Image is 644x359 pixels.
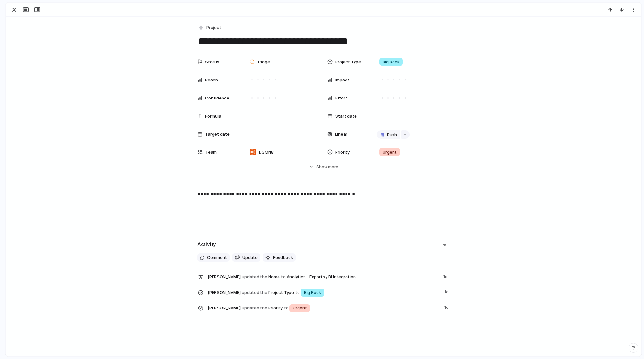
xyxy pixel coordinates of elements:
[444,303,450,311] span: 1d
[208,272,440,281] span: Name Analytics - Exports / BI Integration
[335,113,357,119] span: Start date
[293,305,307,311] span: Urgent
[443,272,450,280] span: 1m
[208,288,440,297] span: Project Type
[328,164,338,170] span: more
[335,77,349,83] span: Impact
[242,254,258,261] span: Update
[259,149,274,156] span: DSMN8
[205,59,219,65] span: Status
[242,289,267,296] span: updated the
[207,254,227,261] span: Comment
[281,274,286,280] span: to
[208,274,241,280] span: [PERSON_NAME]
[304,289,321,296] span: Big Rock
[197,253,230,262] button: Comment
[205,149,217,156] span: Team
[205,113,221,119] span: Formula
[383,149,397,156] span: Urgent
[295,289,300,296] span: to
[232,253,260,262] button: Update
[335,95,347,101] span: Effort
[257,59,270,65] span: Triage
[387,132,397,138] span: Push
[444,288,450,295] span: 1d
[205,131,230,137] span: Target date
[335,149,350,156] span: Priority
[335,59,361,65] span: Project Type
[242,305,267,311] span: updated the
[377,130,400,139] button: Push
[335,131,347,137] span: Linear
[197,161,450,173] button: Showmore
[263,253,296,262] button: Feedback
[383,59,400,65] span: Big Rock
[197,241,216,248] h2: Activity
[242,274,267,280] span: updated the
[197,23,223,33] button: Project
[316,164,328,170] span: Show
[284,305,289,311] span: to
[206,24,221,31] span: Project
[208,289,241,296] span: [PERSON_NAME]
[273,254,293,261] span: Feedback
[208,303,440,313] span: Priority
[205,95,229,101] span: Confidence
[205,77,218,83] span: Reach
[208,305,241,311] span: [PERSON_NAME]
